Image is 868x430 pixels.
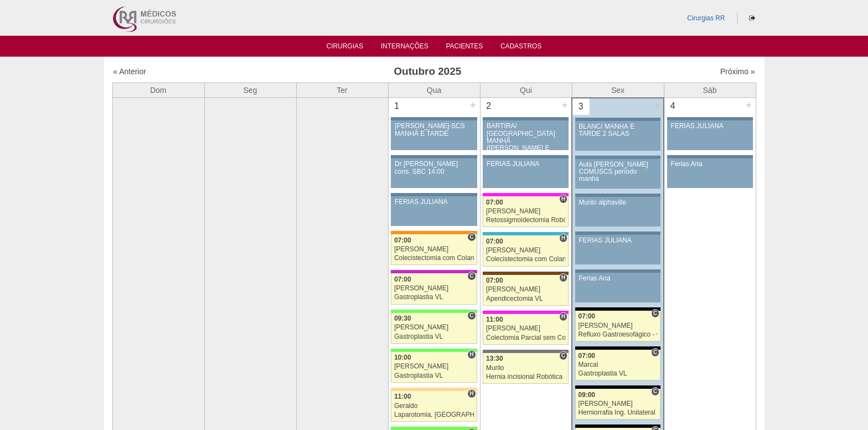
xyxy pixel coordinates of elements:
[575,269,660,273] div: Key: Aviso
[391,196,477,226] a: FERIAS JULIANA
[467,350,476,359] span: Hospital
[113,67,146,76] a: « Anterior
[394,315,411,322] span: 09:30
[575,159,660,189] a: Aula [PERSON_NAME] COMUSCS período manha
[578,322,658,329] div: [PERSON_NAME]
[559,351,567,360] span: Consultório
[575,194,660,197] div: Key: Aviso
[483,158,569,188] a: FERIAS JULIANA
[667,155,753,158] div: Key: Aviso
[667,117,753,120] div: Key: Aviso
[391,158,477,188] a: Dr [PERSON_NAME] cons. SBC 14:00
[579,275,657,282] div: Ferias Ana
[391,270,477,273] div: Key: Maria Braido
[483,350,569,353] div: Key: Santa Catarina
[394,372,474,379] div: Gastroplastia VL
[575,197,660,227] a: Murilo alphaville
[391,120,477,150] a: [PERSON_NAME]-SCS MANHÃ E TARDE
[486,365,565,372] div: Murilo
[483,311,569,314] div: Key: Pro Matre
[575,118,660,121] div: Key: Aviso
[483,235,569,266] a: H 07:00 [PERSON_NAME] Colecistectomia com Colangiografia VL
[486,373,565,381] div: Hernia incisional Robótica
[486,355,503,362] span: 13:30
[296,82,388,98] th: Ter
[579,161,657,183] div: Aula [PERSON_NAME] COMUSCS período manha
[388,82,480,98] th: Qua
[326,42,363,53] a: Cirurgias
[487,123,565,166] div: BARTIRA/ [GEOGRAPHIC_DATA] MANHÃ ([PERSON_NAME] E ANA)/ SANTA JOANA -TARDE
[486,256,565,263] div: Colecistectomia com Colangiografia VL
[391,155,477,158] div: Key: Aviso
[575,273,660,302] a: Ferias Ana
[394,236,411,244] span: 07:00
[651,348,659,357] span: Consultório
[486,295,565,302] div: Apendicectomia VL
[500,42,542,53] a: Cadastros
[579,237,657,244] div: FERIAS JULIANA
[483,314,569,345] a: H 11:00 [PERSON_NAME] Colectomia Parcial sem Colostomia VL
[486,277,503,284] span: 07:00
[486,334,565,341] div: Colectomia Parcial sem Colostomia VL
[480,82,572,98] th: Qui
[559,234,567,242] span: Hospital
[391,193,477,196] div: Key: Aviso
[572,98,589,115] div: 3
[572,82,664,98] th: Sex
[749,15,755,21] i: Sair
[486,208,565,215] div: [PERSON_NAME]
[394,294,474,301] div: Gastroplastia VL
[468,98,478,112] div: +
[394,333,474,340] div: Gastroplastia VL
[394,411,474,418] div: Laparotomia, [GEOGRAPHIC_DATA], Drenagem, Bridas VL
[579,123,657,137] div: BLANC/ MANHÃ E TARDE 2 SALAS
[391,391,477,422] a: H 11:00 Geraldo Laparotomia, [GEOGRAPHIC_DATA], Drenagem, Bridas VL
[667,120,753,150] a: FERIAS JULIANA
[394,363,474,370] div: [PERSON_NAME]
[391,234,477,265] a: C 07:00 [PERSON_NAME] Colecistectomia com Colangiografia VL
[559,195,567,203] span: Hospital
[575,231,660,235] div: Key: Aviso
[487,161,565,168] div: FERIAS JULIANA
[394,255,474,262] div: Colecistectomia com Colangiografia VL
[579,199,657,206] div: Murilo alphaville
[578,331,658,338] div: Refluxo Gastroesofágico - Cirurgia VL
[486,199,503,206] span: 07:00
[267,64,588,80] h3: Outubro 2025
[394,275,411,283] span: 07:00
[486,238,503,245] span: 07:00
[394,393,411,400] span: 11:00
[391,352,477,383] a: H 10:00 [PERSON_NAME] Gastroplastia VL
[667,158,753,188] a: Ferias Ana
[559,273,567,282] span: Hospital
[687,14,725,22] a: Cirurgias RR
[483,117,569,120] div: Key: Aviso
[467,311,476,320] span: Consultório
[744,98,754,112] div: +
[578,391,596,399] span: 09:00
[575,385,660,389] div: Key: Blanc
[720,67,755,76] a: Próximo »
[483,275,569,306] a: H 07:00 [PERSON_NAME] Apendicectomia VL
[664,98,681,114] div: 4
[575,311,660,341] a: C 07:00 [PERSON_NAME] Refluxo Gastroesofágico - Cirurgia VL
[391,388,477,391] div: Key: Bartira
[671,161,749,168] div: Ferias Ana
[467,233,476,241] span: Consultório
[395,199,473,206] div: FERIAS JULIANA
[394,285,474,292] div: [PERSON_NAME]
[389,98,406,114] div: 1
[391,427,477,430] div: Key: Brasil
[575,346,660,350] div: Key: Blanc
[664,82,756,98] th: Sáb
[578,352,596,360] span: 07:00
[391,273,477,304] a: C 07:00 [PERSON_NAME] Gastroplastia VL
[652,98,661,113] div: +
[483,353,569,384] a: C 13:30 Murilo Hernia incisional Robótica
[391,117,477,120] div: Key: Aviso
[467,272,476,280] span: Consultório
[575,156,660,159] div: Key: Aviso
[446,42,483,53] a: Pacientes
[671,123,749,130] div: FERIAS JULIANA
[578,370,658,377] div: Gastroplastia VL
